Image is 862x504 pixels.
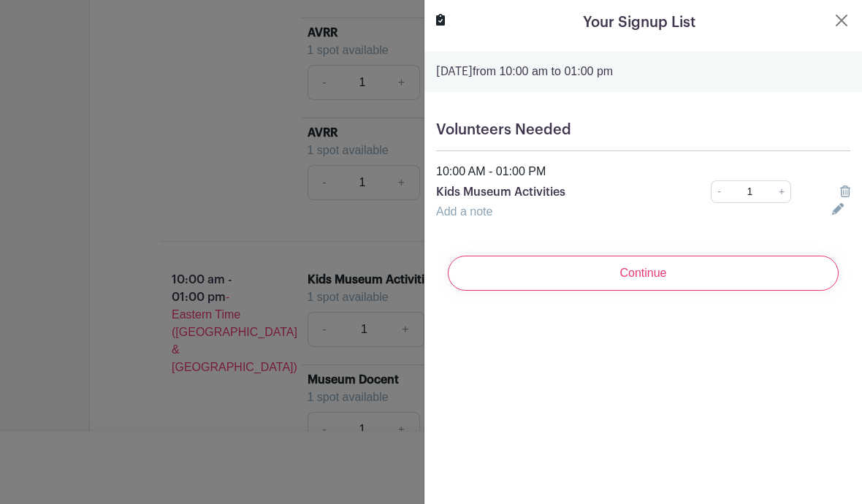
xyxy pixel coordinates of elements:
[427,163,859,180] div: 10:00 AM - 01:00 PM
[583,12,695,34] h5: Your Signup List
[833,12,850,29] button: Close
[436,63,850,80] p: from 10:00 am to 01:00 pm
[436,205,492,218] a: Add a note
[436,121,850,139] h5: Volunteers Needed
[448,256,839,291] input: Continue
[773,180,791,203] a: +
[436,183,671,201] p: Kids Museum Activities
[436,66,473,77] strong: [DATE]
[711,180,727,203] a: -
